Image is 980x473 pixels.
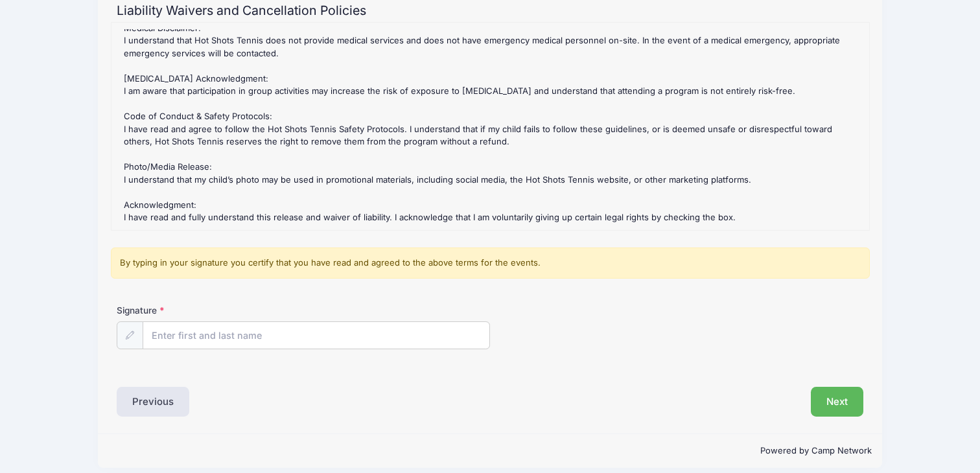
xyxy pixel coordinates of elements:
label: Signature [117,304,303,317]
button: Previous [117,387,189,417]
div: By typing in your signature you certify that you have read and agreed to the above terms for the ... [111,248,870,279]
h2: Liability Waivers and Cancellation Policies [117,3,863,18]
div: : Group Lesson Policy Group lessons require a full session commitment (typically 6–8 weeks). We d... [118,29,863,224]
p: Powered by Camp Network [108,444,872,457]
input: Enter first and last name [143,321,490,349]
button: Next [811,387,863,417]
